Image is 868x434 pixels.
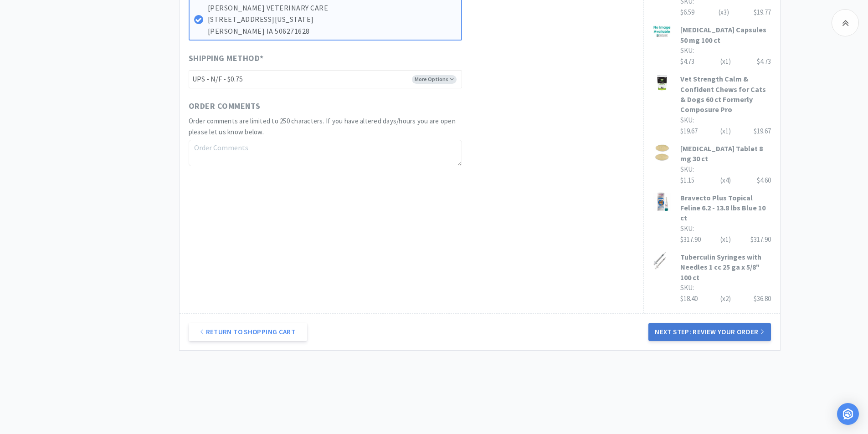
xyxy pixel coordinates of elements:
div: (x 1 ) [720,234,731,245]
div: $317.90 [750,234,771,245]
img: f95866f397084a07bc813e68de3be880_111752.jpeg [653,252,668,270]
span: SKU: [680,224,694,233]
span: SKU: [680,165,694,174]
div: $317.90 [680,234,771,245]
span: Order Comments [189,100,261,113]
div: $1.15 [680,175,771,186]
div: $4.60 [757,175,771,186]
a: Return to Shopping Cart [189,323,307,341]
span: SKU: [680,46,694,55]
h3: Bravecto Plus Topical Feline 6.2 - 13.8 lbs Blue 10 ct [680,193,771,223]
div: Open Intercom Messenger [837,403,859,425]
img: 528620bb0b1a44a285808ca9b77c4e62_784324.jpeg [653,193,671,211]
img: a0a9a433fce34b73b823f919dd47e93f_120377.jpeg [653,25,671,39]
div: $6.59 [680,7,771,18]
div: $36.80 [754,293,771,304]
div: (x 3 ) [719,7,729,18]
span: SKU: [680,116,694,124]
button: Next Step: Review Your Order [648,323,770,341]
div: (x 4 ) [720,175,731,186]
h3: [MEDICAL_DATA] Tablet 8 mg 30 ct [680,143,771,164]
img: 2741a7a640454ed0b254b5f675628204_118621.jpeg [653,74,671,92]
span: Order comments are limited to 250 characters. If you have altered days/hours you are open please ... [189,117,456,136]
div: $19.67 [680,126,771,137]
div: (x 1 ) [720,126,731,137]
div: (x 1 ) [720,56,731,67]
div: $4.73 [757,56,771,67]
h3: Vet Strength Calm & Confident Chews for Cats & Dogs 60 ct Formerly Composure Pro [680,74,771,115]
h3: Tuberculin Syringes with Needles 1 cc 25 ga x 5/8" 100 ct [680,252,771,282]
div: $4.73 [680,56,771,67]
p: [PERSON_NAME] IA 506271628 [208,26,457,37]
div: (x 2 ) [720,293,731,304]
span: SKU: [680,283,694,292]
div: $19.67 [754,126,771,137]
h3: [MEDICAL_DATA] Capsules 50 mg 100 ct [680,25,771,45]
span: Shipping Method * [189,52,264,65]
p: [STREET_ADDRESS][US_STATE] [208,14,457,26]
p: [PERSON_NAME] VETERINARY CARE [208,2,457,14]
div: $19.77 [754,7,771,18]
div: $18.40 [680,293,771,304]
img: 939de84bcce94e64beb8355e69455fb9_120301.jpg [653,143,671,162]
